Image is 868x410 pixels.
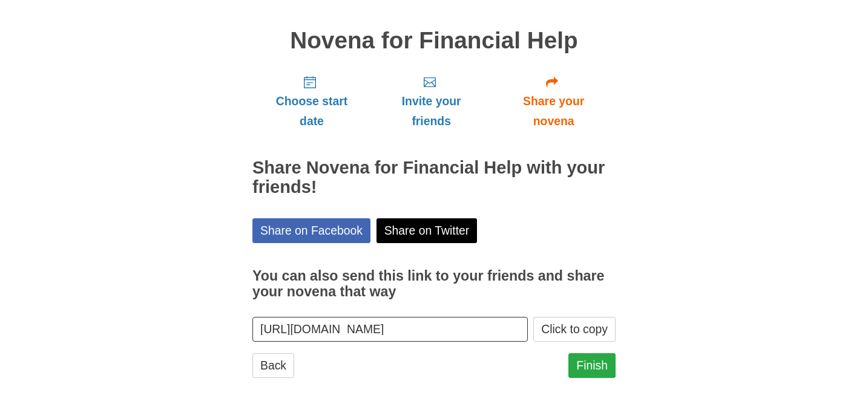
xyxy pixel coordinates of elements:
a: Invite your friends [371,65,492,137]
a: Finish [568,353,616,378]
h2: Share Novena for Financial Help with your friends! [252,158,616,197]
a: Share on Facebook [252,218,370,243]
a: Choose start date [252,65,371,137]
button: Click to copy [533,317,616,342]
h1: Novena for Financial Help [252,28,616,54]
span: Share your novena [504,91,603,131]
a: Back [252,353,294,378]
h3: You can also send this link to your friends and share your novena that way [252,268,616,299]
a: Share on Twitter [376,218,478,243]
span: Invite your friends [383,91,479,131]
span: Choose start date [265,91,359,131]
a: Share your novena [492,65,616,137]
